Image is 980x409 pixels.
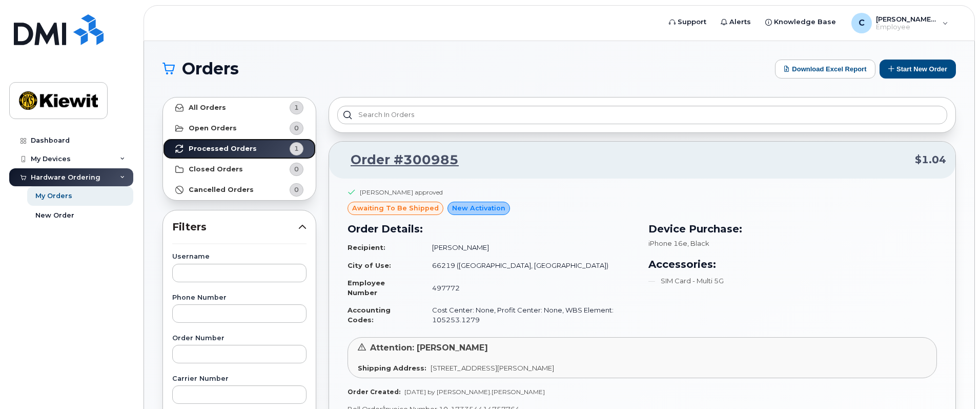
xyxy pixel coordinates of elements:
[189,124,237,132] strong: Open Orders
[172,376,307,382] label: Carrier Number
[338,151,459,169] a: Order #300985
[294,144,299,153] span: 1
[163,139,316,159] a: Processed Orders1
[189,165,243,173] strong: Closed Orders
[423,257,636,275] td: 66219 ([GEOGRAPHIC_DATA], [GEOGRAPHIC_DATA])
[348,306,391,324] strong: Accounting Codes:
[404,388,545,396] span: [DATE] by [PERSON_NAME].[PERSON_NAME]
[648,221,937,237] h3: Device Purchase:
[423,239,636,257] td: [PERSON_NAME]
[182,61,239,76] span: Orders
[648,257,937,272] h3: Accessories:
[352,203,439,213] span: awaiting to be shipped
[172,220,298,235] span: Filters
[172,335,307,342] label: Order Number
[348,261,391,269] strong: City of Use:
[687,239,709,247] span: , Black
[423,301,636,328] td: Cost Center: None, Profit Center: None, WBS Element: 105253.1279
[370,343,488,353] span: Attention: [PERSON_NAME]
[348,221,636,237] h3: Order Details:
[423,274,636,301] td: 497772
[337,106,947,124] input: Search in orders
[172,295,307,301] label: Phone Number
[648,239,687,247] span: iPhone 16e
[935,364,972,401] iframe: Messenger Launcher
[348,279,385,297] strong: Employee Number
[348,243,385,251] strong: Recipient:
[452,203,505,213] span: New Activation
[172,254,307,260] label: Username
[348,388,400,396] strong: Order Created:
[915,152,946,167] span: $1.04
[431,364,554,372] span: [STREET_ADDRESS][PERSON_NAME]
[294,123,299,133] span: 0
[294,103,299,112] span: 1
[189,186,254,194] strong: Cancelled Orders
[775,60,875,79] button: Download Excel Report
[360,188,443,197] div: [PERSON_NAME] approved
[648,276,937,286] li: SIM Card - Multi 5G
[163,159,316,180] a: Closed Orders0
[189,104,226,112] strong: All Orders
[358,364,426,372] strong: Shipping Address:
[163,98,316,118] a: All Orders1
[880,60,956,79] button: Start New Order
[189,145,257,153] strong: Processed Orders
[163,118,316,139] a: Open Orders0
[294,164,299,174] span: 0
[294,185,299,194] span: 0
[163,180,316,200] a: Cancelled Orders0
